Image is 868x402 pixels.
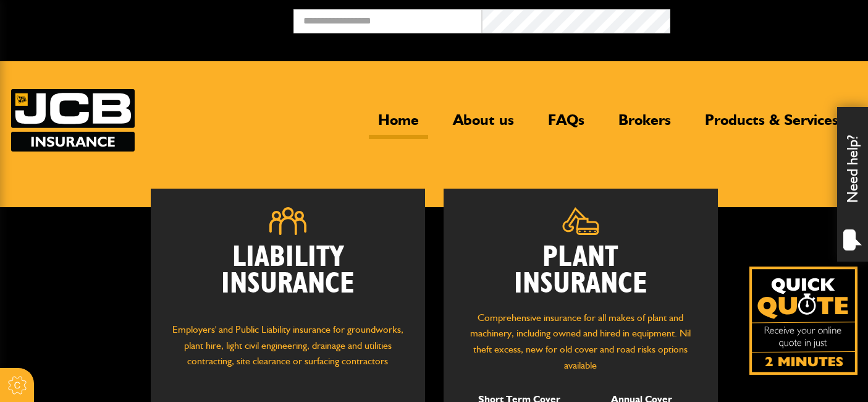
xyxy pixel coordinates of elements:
h2: Liability Insurance [169,244,407,310]
a: Get your insurance quote isn just 2-minutes [749,267,857,375]
h2: Plant Insurance [462,244,699,297]
a: Brokers [609,111,680,139]
div: Need help? [837,107,868,262]
img: Quick Quote [749,267,857,375]
p: Comprehensive insurance for all makes of plant and machinery, including owned and hired in equipm... [462,310,699,373]
a: FAQs [539,111,594,139]
a: About us [444,111,523,139]
a: Products & Services [696,111,848,139]
a: Home [369,111,428,139]
a: JCB Insurance Services [11,89,135,152]
button: Broker Login [670,9,859,28]
img: JCB Insurance Services logo [11,89,135,152]
p: Employers' and Public Liability insurance for groundworks, plant hire, light civil engineering, d... [169,322,407,381]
